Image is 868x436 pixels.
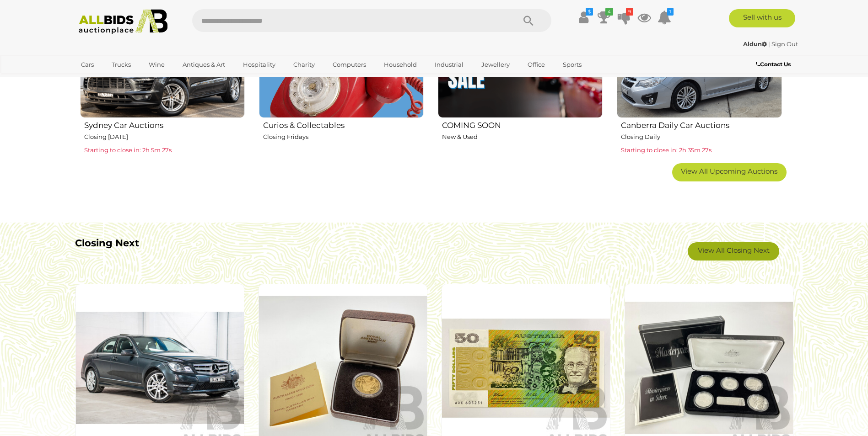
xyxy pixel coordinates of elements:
[263,119,424,130] h2: Curios & Collectables
[442,132,603,142] p: New & Used
[429,57,469,72] a: Industrial
[522,57,551,72] a: Office
[771,40,798,48] a: Sign Out
[442,119,603,130] h2: COMING SOON
[586,8,593,16] i: $
[743,40,767,48] strong: Aldun
[681,167,777,175] span: View All Upcoming Auctions
[75,237,139,249] b: Closing Next
[506,9,551,32] button: Search
[84,146,172,154] span: Starting to close in: 2h 5m 27s
[378,57,423,72] a: Household
[143,57,171,72] a: Wine
[617,9,631,26] a: 9
[768,40,770,48] span: |
[177,57,231,72] a: Antiques & Art
[621,119,782,130] h2: Canberra Daily Car Auctions
[667,8,674,16] i: 1
[75,72,152,87] a: [GEOGRAPHIC_DATA]
[327,57,372,72] a: Computers
[75,57,100,72] a: Cars
[756,59,793,69] a: Contact Us
[729,9,795,27] a: Sell with us
[626,8,633,16] i: 9
[756,61,791,68] b: Contact Us
[672,163,787,181] a: View All Upcoming Auctions
[84,132,245,142] p: Closing [DATE]
[621,132,782,142] p: Closing Daily
[287,57,321,72] a: Charity
[621,146,712,154] span: Starting to close in: 2h 35m 27s
[84,119,245,130] h2: Sydney Car Auctions
[475,57,516,72] a: Jewellery
[597,9,611,26] a: 4
[743,40,768,48] a: Aldun
[557,57,588,72] a: Sports
[688,242,779,261] a: View All Closing Next
[237,57,281,72] a: Hospitality
[74,9,173,34] img: Allbids.com.au
[577,9,591,26] a: $
[658,9,671,26] a: 1
[106,57,137,72] a: Trucks
[605,8,613,16] i: 4
[263,132,424,142] p: Closing Fridays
